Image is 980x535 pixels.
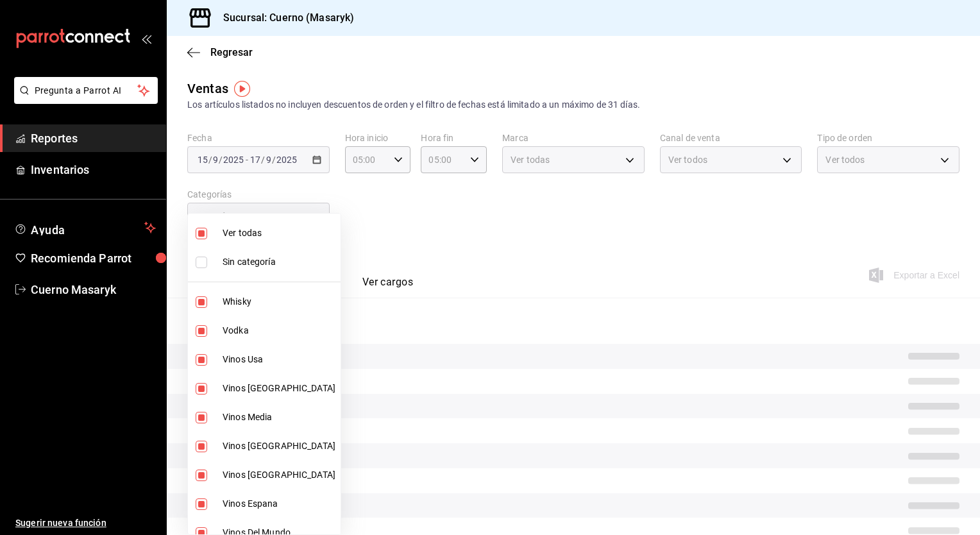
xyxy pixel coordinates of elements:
[234,81,250,97] img: Tooltip marker
[223,255,335,269] span: Sin categoría
[223,324,335,337] span: Vodka
[223,353,335,366] span: Vinos Usa
[223,411,335,424] span: Vinos Media
[223,295,335,309] span: Whisky
[223,468,335,482] span: Vinos [GEOGRAPHIC_DATA]
[223,226,335,240] span: Ver todas
[223,497,335,511] span: Vinos Espana
[223,439,335,453] span: Vinos [GEOGRAPHIC_DATA]
[223,382,335,395] span: Vinos [GEOGRAPHIC_DATA]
